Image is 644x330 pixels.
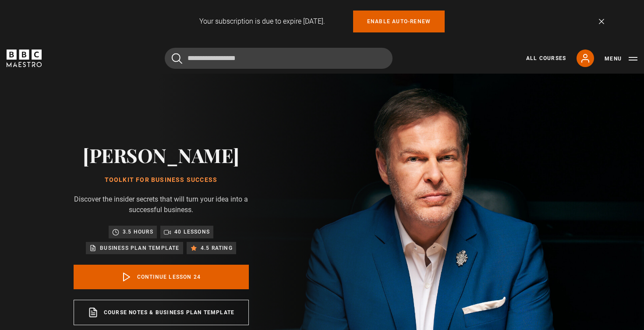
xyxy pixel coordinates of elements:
[74,194,249,215] p: Discover the insider secrets that will turn your idea into a successful business.
[165,48,393,69] input: Search
[74,265,249,289] a: Continue lesson 24
[199,16,325,27] p: Your subscription is due to expire [DATE].
[100,244,179,252] p: Business plan template
[353,11,445,32] a: Enable auto-renew
[74,300,249,325] a: Course notes & Business plan template
[74,177,249,184] h1: Toolkit for Business Success
[526,54,566,62] a: All Courses
[174,227,210,236] p: 40 lessons
[201,244,233,252] p: 4.5 rating
[605,54,637,63] button: Toggle navigation
[74,144,249,166] h2: [PERSON_NAME]
[7,50,42,67] svg: BBC Maestro
[172,53,182,64] button: Submit the search query
[123,227,153,236] p: 3.5 hours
